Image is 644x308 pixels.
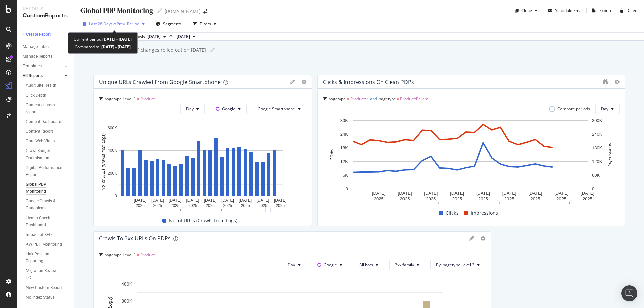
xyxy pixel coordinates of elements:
[26,128,53,135] div: Content Report
[165,8,201,15] div: [DOMAIN_NAME]
[398,191,412,196] text: [DATE]
[26,118,69,125] a: Content Dashboard
[101,133,106,190] text: No. of URLs (Crawls from Logs)
[592,145,602,150] text: 180K
[178,207,183,212] div: 1
[530,196,540,201] text: 2025
[583,196,592,201] text: 2025
[108,148,117,153] text: 400K
[26,102,63,116] div: Content custom report
[26,164,69,178] a: Digital Performance Report
[163,21,182,27] span: Segments
[26,231,52,238] div: Impact of SEO
[343,173,348,178] text: 6K
[157,8,162,13] i: Edit report name
[140,252,155,258] span: Product
[603,79,608,84] div: binoculars
[478,196,488,201] text: 2025
[436,262,474,268] span: By: pagetype Level 2
[99,124,304,210] svg: A chart.
[137,96,139,102] span: =
[323,79,414,85] div: Clicks & impressions on clean PDPs
[153,19,184,29] button: Segments
[26,214,69,229] a: Health Check Dashboard
[115,194,117,198] text: 0
[26,147,64,162] div: Crawl Budget Optimisation
[188,203,197,208] text: 2025
[400,196,410,201] text: 2025
[190,19,219,29] button: Filters
[26,267,69,282] a: Migration Review - FG
[89,21,113,27] span: Last 28 Days
[581,191,594,196] text: [DATE]
[134,198,147,203] text: [DATE]
[93,75,312,226] div: Unique URLs Crawled from Google Smartphonepagetype Level 1 = ProductDayGoogleGoogle SmartphoneA c...
[258,106,295,112] span: Google Smartphone
[340,132,348,137] text: 24K
[23,53,69,60] a: Manage Reports
[288,262,295,268] span: Day
[424,191,438,196] text: [DATE]
[104,96,136,102] span: pagetype Level 1
[607,143,612,167] text: Impressions
[595,104,620,114] button: Day
[601,106,608,112] span: Day
[450,191,464,196] text: [DATE]
[23,63,42,70] div: Templates
[153,203,162,208] text: 2025
[252,104,306,114] button: Google Smartphone
[528,191,542,196] text: [DATE]
[317,75,626,226] div: Clicks & impressions on clean PDPspagetype = Product/*andpagetype ≠ Product/ParamCompare periodsD...
[26,102,69,116] a: Content custom report
[555,8,584,13] div: Schedule Email
[75,43,131,51] div: Compared to:
[26,82,56,89] div: Audit Site Health
[379,96,396,102] span: pagetype
[23,72,43,79] div: All Reports
[274,198,287,203] text: [DATE]
[340,159,348,164] text: 12K
[136,203,145,208] text: 2025
[200,21,211,27] div: Filters
[265,207,271,212] div: 1
[26,164,64,178] div: Digital Performance Report
[169,217,237,225] span: No. of URLs (Crawls from Logs)
[102,36,132,42] b: [DATE] - [DATE]
[26,198,64,212] div: Google Crawls & Canonicals
[80,5,153,16] div: Global PDP Monitoring
[26,214,64,229] div: Health Check Dashboard
[397,96,399,102] span: ≠
[137,252,139,258] span: =
[206,203,215,208] text: 2025
[471,209,498,217] span: Impressions
[223,203,232,208] text: 2025
[99,235,171,242] div: Crawls to 3xx URLs on PDPs
[26,92,69,99] a: Click Depth
[592,118,602,123] text: 300K
[221,198,234,203] text: [DATE]
[599,8,611,13] div: Export
[26,294,69,301] a: No Index Status
[26,181,69,195] a: Global PDP Monitoring
[108,126,117,130] text: 600K
[26,128,69,135] a: Content Report
[328,96,346,102] span: pagetype
[180,104,205,114] button: Day
[592,132,602,137] text: 240K
[592,173,600,178] text: 60K
[23,12,69,20] div: CustomReports
[74,35,132,43] div: Current period:
[174,33,198,41] button: [DATE]
[430,260,485,270] button: By: pagetype Level 2
[589,5,611,16] button: Export
[512,5,540,16] button: Clone
[210,48,215,52] i: Edit report name
[23,43,69,50] a: Manage Tables
[436,200,441,205] div: 1
[151,198,164,203] text: [DATE]
[497,200,502,205] div: 1
[323,117,617,203] svg: A chart.
[389,260,425,270] button: 3xx family
[222,106,235,112] span: Google
[26,284,69,291] a: New Custom Report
